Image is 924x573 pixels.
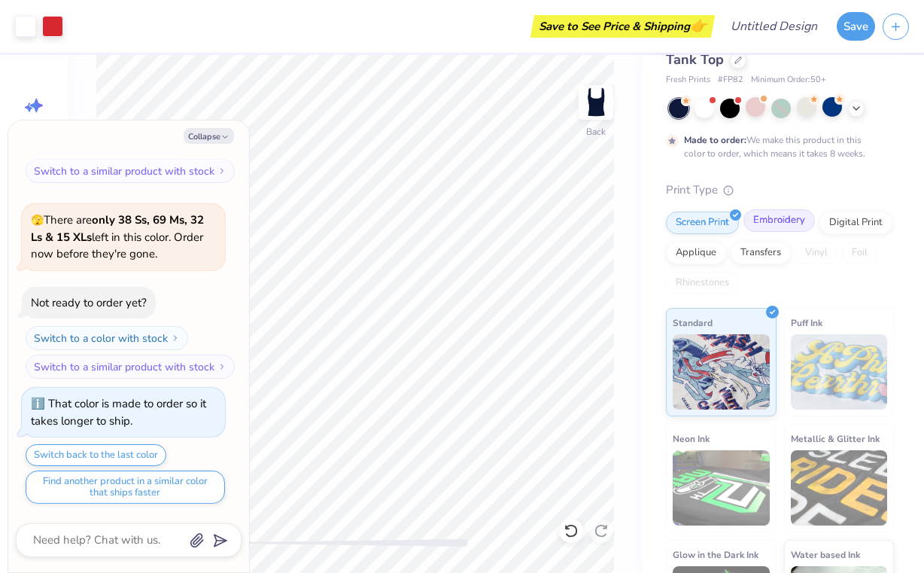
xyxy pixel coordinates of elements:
img: Puff Ink [791,334,888,410]
div: Vinyl [795,242,837,264]
div: Not ready to order yet? [31,295,147,310]
img: Switch to a color with stock [171,334,180,343]
img: Switch to a similar product with stock [217,166,226,175]
span: Fresh Prints [666,74,710,87]
span: 👉 [690,17,707,35]
span: Water based Ink [791,547,860,562]
input: Untitled Design [719,11,829,41]
strong: Made to order: [684,134,746,146]
button: Collapse [184,128,234,144]
span: Metallic & Glitter Ink [791,431,880,447]
span: 🫣 [31,213,44,227]
div: That color is made to order so it takes longer to ship. [31,396,206,428]
div: We make this product in this color to order, which means it takes 8 weeks. [684,133,869,160]
button: Switch to a similar product with stock [26,159,235,183]
span: There are left in this color. Order now before they're gone. [31,212,204,261]
div: Print Type [666,181,894,199]
span: # FP82 [718,74,743,87]
img: Neon Ink [673,450,770,526]
div: Embroidery [743,209,815,232]
span: Glow in the Dark Ink [673,547,758,562]
span: Standard [673,315,713,331]
div: Foil [842,242,877,264]
button: Save [837,12,875,41]
div: Digital Print [819,212,892,234]
span: Minimum Order: 50 + [751,74,826,87]
div: Save to See Price & Shipping [534,15,711,38]
div: Back [586,125,606,139]
div: Rhinestones [666,272,739,294]
button: Switch to a similar product with stock [26,355,235,379]
img: Back [581,87,611,117]
span: Neon Ink [673,431,710,447]
img: Standard [673,334,770,410]
strong: only 38 Ss, 69 Ms, 32 Ls & 15 XLs [31,212,204,245]
button: Find another product in a similar color that ships faster [26,471,225,504]
img: Switch to a similar product with stock [217,362,226,371]
div: Applique [666,242,726,264]
button: Switch to a color with stock [26,326,188,350]
div: Transfers [731,242,791,264]
button: Switch back to the last color [26,444,166,466]
img: Metallic & Glitter Ink [791,450,888,526]
div: Screen Print [666,212,739,234]
span: Puff Ink [791,315,822,331]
